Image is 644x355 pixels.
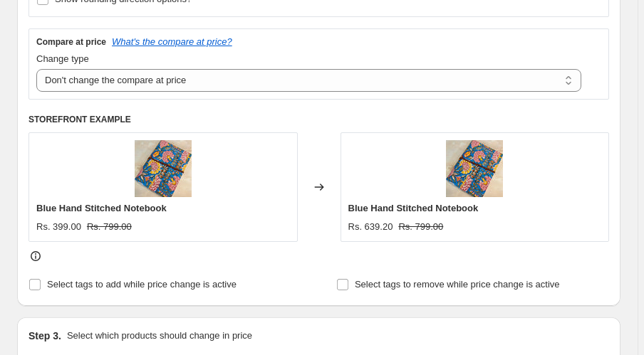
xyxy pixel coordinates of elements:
strike: Rs. 799.00 [398,220,443,234]
p: Select which products should change in price [67,329,252,343]
span: Blue Hand Stitched Notebook [348,203,479,213]
img: FullSizeRender_80x.jpg [135,140,192,197]
div: Rs. 399.00 [36,220,81,234]
img: FullSizeRender_80x.jpg [446,140,503,197]
span: Select tags to add while price change is active [47,279,237,290]
button: What's the compare at price? [112,36,232,47]
span: Change type [36,53,89,64]
span: Blue Hand Stitched Notebook [36,203,167,213]
h6: STOREFRONT EXAMPLE [28,114,609,125]
span: Select tags to remove while price change is active [355,279,560,290]
strike: Rs. 799.00 [87,220,132,234]
h2: Step 3. [28,329,61,343]
div: Rs. 639.20 [348,220,393,234]
h3: Compare at price [36,36,106,48]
